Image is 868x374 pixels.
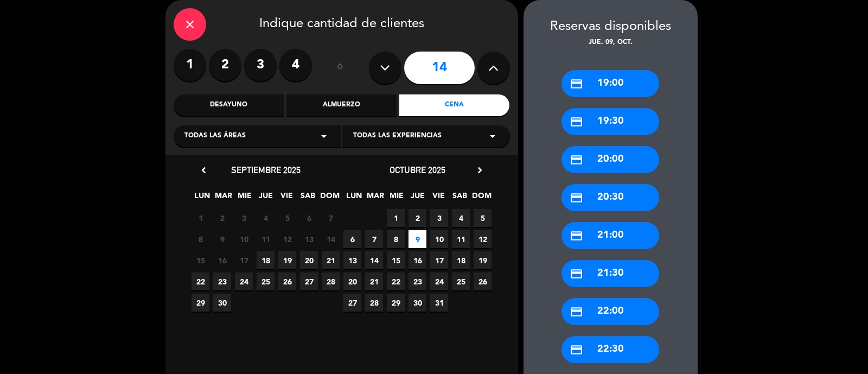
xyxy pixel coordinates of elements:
[257,272,275,290] span: 25
[474,230,492,248] span: 12
[387,189,405,207] span: MIE
[472,189,490,207] span: DOM
[257,230,275,248] span: 11
[278,189,296,207] span: VIE
[365,294,383,312] span: 28
[300,230,318,248] span: 13
[235,189,253,207] span: MIE
[300,251,318,269] span: 20
[183,18,196,31] i: close
[317,130,330,143] i: arrow_drop_down
[235,209,253,227] span: 3
[570,191,583,205] i: credit_card
[343,272,361,290] span: 20
[213,251,231,269] span: 16
[300,272,318,290] span: 27
[257,251,275,269] span: 18
[570,77,583,91] i: credit_card
[570,115,583,129] i: credit_card
[365,230,383,248] span: 7
[409,189,426,207] span: JUE
[387,294,405,312] span: 29
[257,209,275,227] span: 4
[430,209,448,227] span: 3
[561,70,659,97] div: 19:00
[286,94,397,116] div: Almuerzo
[278,251,296,269] span: 19
[322,251,340,269] span: 21
[300,209,318,227] span: 6
[474,209,492,227] span: 5
[198,164,209,176] i: chevron_left
[561,298,659,325] div: 22:00
[192,272,209,290] span: 22
[430,189,448,207] span: VIE
[390,164,445,175] span: octubre 2025
[451,189,469,207] span: SAB
[561,146,659,173] div: 20:00
[387,251,405,269] span: 15
[570,343,583,357] i: credit_card
[299,189,317,207] span: SAB
[323,49,358,87] div: ó
[213,209,231,227] span: 2
[231,164,301,175] span: septiembre 2025
[430,230,448,248] span: 10
[409,272,426,290] span: 23
[570,153,583,167] i: credit_card
[366,189,384,207] span: MAR
[193,189,211,207] span: LUN
[213,230,231,248] span: 9
[213,294,231,312] span: 30
[184,131,246,142] span: Todas las áreas
[322,272,340,290] span: 28
[409,251,426,269] span: 16
[561,222,659,249] div: 21:00
[174,94,284,116] div: Desayuno
[474,272,492,290] span: 26
[561,108,659,135] div: 19:30
[320,189,338,207] span: DOM
[570,305,583,319] i: credit_card
[365,272,383,290] span: 21
[409,294,426,312] span: 30
[474,164,486,176] i: chevron_right
[279,49,312,81] label: 4
[192,251,209,269] span: 15
[174,49,206,81] label: 1
[524,37,698,48] div: jue. 09, oct.
[235,272,253,290] span: 24
[409,209,426,227] span: 2
[561,260,659,287] div: 21:30
[409,230,426,248] span: 9
[192,209,209,227] span: 1
[452,272,470,290] span: 25
[343,251,361,269] span: 13
[452,251,470,269] span: 18
[343,294,361,312] span: 27
[322,209,340,227] span: 7
[365,251,383,269] span: 14
[322,230,340,248] span: 14
[209,49,241,81] label: 2
[278,230,296,248] span: 12
[235,251,253,269] span: 17
[278,209,296,227] span: 5
[570,229,583,243] i: credit_card
[213,272,231,290] span: 23
[192,230,209,248] span: 8
[257,189,275,207] span: JUE
[524,16,698,37] div: Reservas disponibles
[387,272,405,290] span: 22
[452,209,470,227] span: 4
[345,189,363,207] span: LUN
[486,130,499,143] i: arrow_drop_down
[387,209,405,227] span: 1
[343,230,361,248] span: 6
[430,272,448,290] span: 24
[570,267,583,281] i: credit_card
[278,272,296,290] span: 26
[452,230,470,248] span: 11
[387,230,405,248] span: 8
[561,336,659,363] div: 22:30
